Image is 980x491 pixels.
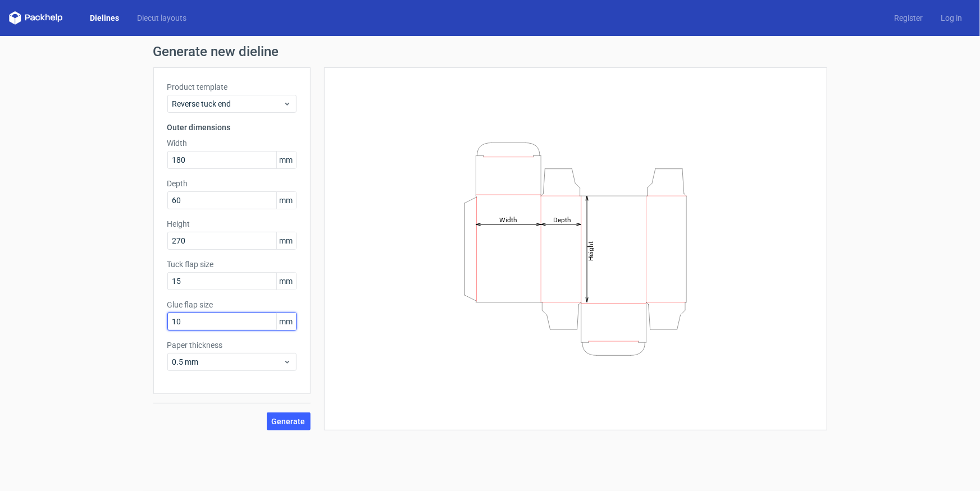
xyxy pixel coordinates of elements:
[167,299,297,310] label: Glue flap size
[153,45,827,58] h1: Generate new dieline
[167,339,297,351] label: Paper thickness
[553,215,571,223] tspan: Depth
[167,259,297,270] label: Tuck flap size
[276,192,296,209] span: mm
[932,12,971,24] a: Log in
[586,241,594,261] tspan: Height
[167,81,297,93] label: Product template
[276,273,296,290] span: mm
[167,178,297,189] label: Depth
[167,218,297,230] label: Height
[167,137,297,149] label: Width
[172,356,283,368] span: 0.5 mm
[172,98,283,109] span: Reverse tuck end
[276,232,296,249] span: mm
[499,215,517,223] tspan: Width
[167,122,297,133] h3: Outer dimensions
[276,313,296,330] span: mm
[81,12,128,24] a: Dielines
[267,412,311,430] button: Generate
[276,152,296,168] span: mm
[272,417,306,425] span: Generate
[128,12,195,24] a: Diecut layouts
[885,12,932,24] a: Register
